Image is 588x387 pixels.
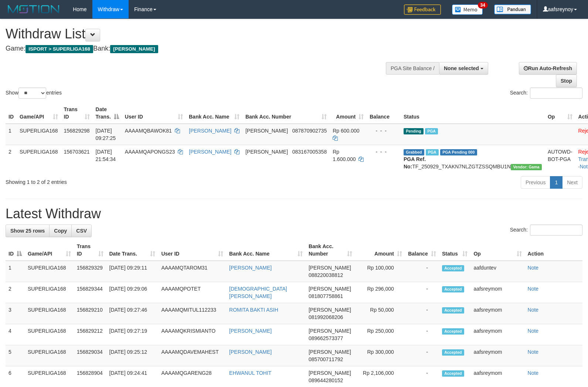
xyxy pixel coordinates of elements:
[309,356,343,362] span: Copy 085700711792 to clipboard
[440,149,477,155] span: PGA Pending
[71,225,92,237] a: CSV
[306,240,355,261] th: Bank Acc. Number: activate to sort column ascending
[439,240,471,261] th: Status: activate to sort column ascending
[6,324,25,345] td: 4
[367,103,401,124] th: Balance
[245,128,288,134] span: [PERSON_NAME]
[426,149,439,155] span: Marked by aafchhiseyha
[519,62,577,75] a: Run Auto-Refresh
[405,324,439,345] td: -
[6,282,25,303] td: 2
[442,286,464,292] span: Accepted
[309,328,351,334] span: [PERSON_NAME]
[545,145,575,173] td: AUTOWD-BOT-PGA
[74,345,106,366] td: 156829034
[96,128,116,141] span: [DATE] 09:27:25
[158,240,226,261] th: User ID: activate to sort column ascending
[386,62,439,75] div: PGA Site Balance /
[404,149,424,155] span: Grabbed
[229,349,272,355] a: [PERSON_NAME]
[404,4,441,15] img: Feedback.jpg
[309,377,343,383] span: Copy 089644280152 to clipboard
[189,128,231,134] a: [PERSON_NAME]
[470,240,524,261] th: Op: activate to sort column ascending
[6,4,62,15] img: MOTION_logo.png
[25,282,74,303] td: SUPERLIGA168
[10,228,45,234] span: Show 25 rows
[110,45,158,53] span: [PERSON_NAME]
[405,282,439,303] td: -
[125,128,172,134] span: AAAAMQBAWOK81
[6,345,25,366] td: 5
[6,240,25,261] th: ID: activate to sort column descending
[189,149,231,155] a: [PERSON_NAME]
[106,324,159,345] td: [DATE] 09:27:19
[470,345,524,366] td: aafsreymom
[125,149,175,155] span: AAAAMQAPONGS23
[309,286,351,292] span: [PERSON_NAME]
[106,345,159,366] td: [DATE] 09:25:12
[355,303,405,324] td: Rp 50,000
[550,176,562,189] a: 1
[528,265,539,271] a: Note
[528,286,539,292] a: Note
[309,314,343,320] span: Copy 081992068206 to clipboard
[355,240,405,261] th: Amount: activate to sort column ascending
[106,303,159,324] td: [DATE] 09:27:46
[17,103,61,124] th: Game/API: activate to sort column ascending
[226,240,306,261] th: Bank Acc. Name: activate to sort column ascending
[442,349,464,356] span: Accepted
[245,149,288,155] span: [PERSON_NAME]
[6,88,62,99] label: Show entries
[74,282,106,303] td: 156829344
[452,4,483,15] img: Button%20Memo.svg
[6,261,25,282] td: 1
[442,307,464,314] span: Accepted
[405,345,439,366] td: -
[401,103,545,124] th: Status
[470,324,524,345] td: aafsreymom
[229,286,287,299] a: [DEMOGRAPHIC_DATA][PERSON_NAME]
[6,103,17,124] th: ID
[355,324,405,345] td: Rp 250,000
[229,265,272,271] a: [PERSON_NAME]
[525,240,582,261] th: Action
[530,225,582,236] input: Search:
[545,103,575,124] th: Op: activate to sort column ascending
[158,261,226,282] td: AAAAMQTAROM31
[49,225,72,237] a: Copy
[556,75,577,87] a: Stop
[158,282,226,303] td: AAAAMQPOTET
[309,307,351,313] span: [PERSON_NAME]
[470,261,524,282] td: aafduntev
[229,370,271,376] a: EHWANUL TOHIT
[528,349,539,355] a: Note
[106,261,159,282] td: [DATE] 09:29:11
[309,265,351,271] span: [PERSON_NAME]
[74,303,106,324] td: 156829210
[494,4,531,14] img: panduan.png
[64,149,90,155] span: 156703621
[405,261,439,282] td: -
[64,128,90,134] span: 156829298
[405,303,439,324] td: -
[229,328,272,334] a: [PERSON_NAME]
[18,88,46,99] select: Showentries
[158,303,226,324] td: AAAAMQMITUL112233
[25,240,74,261] th: Game/API: activate to sort column ascending
[61,103,93,124] th: Trans ID: activate to sort column ascending
[25,345,74,366] td: SUPERLIGA168
[444,65,479,71] span: None selected
[309,293,343,299] span: Copy 081807758861 to clipboard
[292,128,327,134] span: Copy 087870902735 to clipboard
[26,45,93,53] span: ISPORT > SUPERLIGA168
[370,127,398,134] div: - - -
[74,261,106,282] td: 156829329
[439,62,488,75] button: None selected
[442,265,464,271] span: Accepted
[54,228,67,234] span: Copy
[6,303,25,324] td: 3
[309,370,351,376] span: [PERSON_NAME]
[521,176,550,189] a: Previous
[425,128,438,134] span: Marked by aafheankoy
